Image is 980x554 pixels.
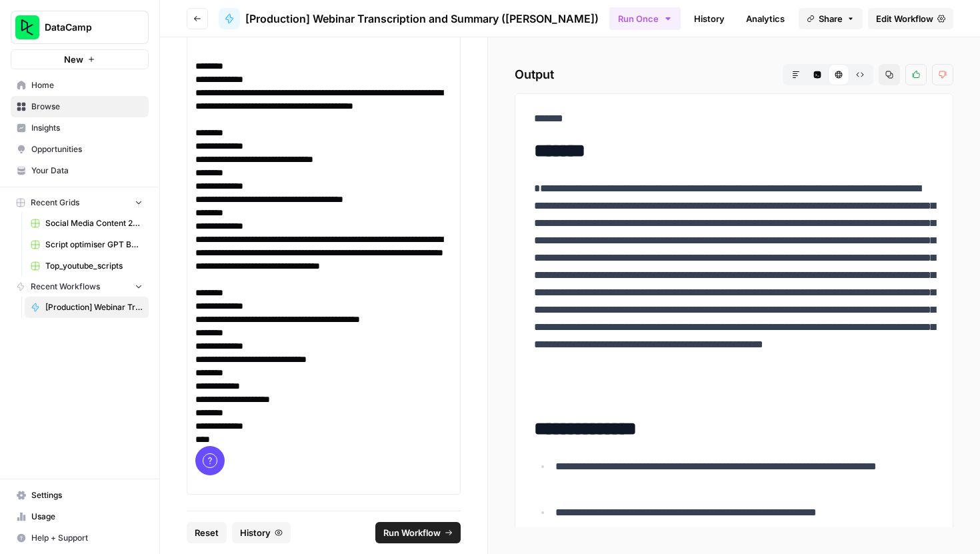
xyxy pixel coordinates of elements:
[31,511,143,523] span: Usage
[819,12,843,25] span: Share
[31,532,143,544] span: Help + Support
[799,8,863,29] button: Share
[375,522,461,543] button: Run Workflow
[31,489,143,501] span: Settings
[25,234,149,255] a: Script optimiser GPT Build V2 Grid
[11,506,149,527] a: Usage
[11,117,149,139] a: Insights
[245,11,599,27] span: [Production] Webinar Transcription and Summary ([PERSON_NAME])
[45,21,125,34] span: DataCamp
[686,8,733,29] a: History
[31,79,143,91] span: Home
[232,522,291,543] button: History
[11,527,149,549] button: Help + Support
[11,75,149,96] a: Home
[25,255,149,277] a: Top_youtube_scripts
[383,526,441,539] span: Run Workflow
[195,526,219,539] span: Reset
[11,139,149,160] a: Opportunities
[11,193,149,213] button: Recent Grids
[187,522,227,543] button: Reset
[219,8,599,29] a: [Production] Webinar Transcription and Summary ([PERSON_NAME])
[25,297,149,318] a: [Production] Webinar Transcription and Summary ([PERSON_NAME])
[31,143,143,155] span: Opportunities
[868,8,953,29] a: Edit Workflow
[31,101,143,113] span: Browse
[31,122,143,134] span: Insights
[31,165,143,177] span: Your Data
[240,526,271,539] span: History
[25,213,149,234] a: Social Media Content 2025
[11,485,149,506] a: Settings
[45,260,143,272] span: Top_youtube_scripts
[11,277,149,297] button: Recent Workflows
[64,53,83,66] span: New
[45,301,143,313] span: [Production] Webinar Transcription and Summary ([PERSON_NAME])
[31,197,79,209] span: Recent Grids
[609,7,681,30] button: Run Once
[45,239,143,251] span: Script optimiser GPT Build V2 Grid
[15,15,39,39] img: DataCamp Logo
[11,49,149,69] button: New
[515,64,953,85] h2: Output
[45,217,143,229] span: Social Media Content 2025
[31,281,100,293] span: Recent Workflows
[11,11,149,44] button: Workspace: DataCamp
[11,96,149,117] a: Browse
[11,160,149,181] a: Your Data
[738,8,793,29] a: Analytics
[876,12,933,25] span: Edit Workflow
